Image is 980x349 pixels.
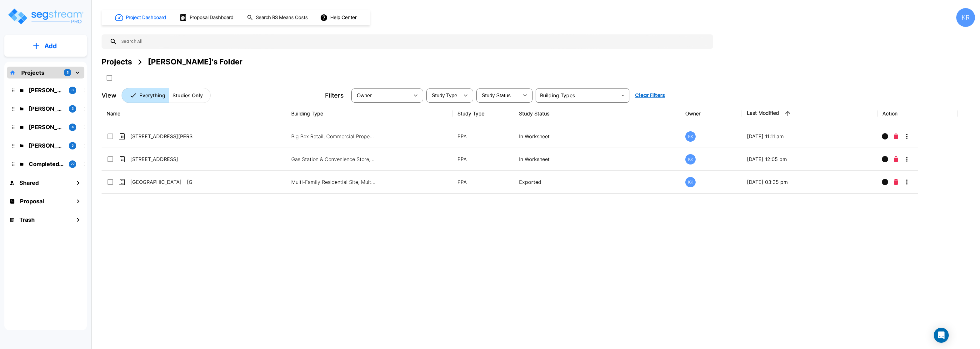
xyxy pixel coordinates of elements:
[7,8,84,25] img: Logo
[879,153,891,165] button: Info
[747,178,872,186] p: [DATE] 03:35 pm
[172,92,203,99] p: Studies Only
[190,14,233,21] h1: Proposal Dashboard
[432,93,457,98] span: Study Type
[319,12,359,23] button: Help Center
[457,155,509,163] p: PPA
[618,91,627,100] button: Open
[747,155,872,163] p: [DATE] 12:05 pm
[72,143,74,148] p: 5
[126,14,166,21] h1: Project Dashboard
[4,37,87,55] button: Add
[901,153,913,165] button: More-Options
[29,86,64,94] p: Kristina's Folder (Finalized Reports)
[877,102,957,125] th: Action
[632,89,667,102] button: Clear Filters
[457,178,509,186] p: PPA
[352,87,409,104] div: Select
[71,161,75,167] p: 27
[742,102,877,125] th: Last Modified
[457,133,509,140] p: PPA
[20,197,44,205] h1: Proposal
[519,178,675,186] p: Exported
[427,87,459,104] div: Select
[67,70,69,75] p: 5
[891,153,901,165] button: Delete
[148,56,242,68] div: [PERSON_NAME]'s Folder
[519,133,675,140] p: In Worksheet
[19,215,35,224] h1: Trash
[72,106,74,111] p: 3
[72,88,74,93] p: 8
[685,131,696,142] div: KK
[29,104,64,113] p: Karina's Folder
[122,88,169,103] button: Everything
[325,91,344,100] p: Filters
[291,133,376,140] p: Big Box Retail, Commercial Property Site
[122,88,211,103] div: Platform
[901,176,913,188] button: More-Options
[112,11,169,24] button: Project Dashboard
[29,123,64,131] p: M.E. Folder
[244,12,311,24] button: Search RS Means Costs
[130,133,193,140] p: [STREET_ADDRESS][PERSON_NAME]
[44,41,57,51] p: Add
[130,155,193,163] p: [STREET_ADDRESS]
[879,130,891,143] button: Info
[514,102,680,125] th: Study Status
[102,91,117,100] p: View
[256,14,308,21] h1: Search RS Means Costs
[934,328,949,343] div: Open Intercom Messenger
[477,87,519,104] div: Select
[956,8,975,27] div: KR
[685,154,696,164] div: KK
[102,102,286,125] th: Name
[747,133,872,140] p: [DATE] 11:11 am
[286,102,452,125] th: Building Type
[29,160,64,168] p: Completed Client Reports 2025
[901,130,913,143] button: More-Options
[169,88,211,103] button: Studies Only
[19,179,39,187] h1: Shared
[482,93,511,98] span: Study Status
[117,34,710,49] input: Search All
[177,11,237,24] button: Proposal Dashboard
[879,176,891,188] button: Info
[452,102,514,125] th: Study Type
[72,124,74,130] p: 4
[891,176,901,188] button: Delete
[537,91,617,100] input: Building Types
[130,178,193,186] p: [GEOGRAPHIC_DATA] - [GEOGRAPHIC_DATA]
[291,178,376,186] p: Multi-Family Residential Site, Multi-Family Residential
[291,155,376,163] p: Gas Station & Convenience Store, Gas Station Site
[29,141,64,150] p: Jon's Folder
[21,68,44,77] p: Projects
[519,155,675,163] p: In Worksheet
[139,92,165,99] p: Everything
[685,177,696,187] div: KK
[102,56,132,68] div: Projects
[103,72,116,84] button: SelectAll
[680,102,742,125] th: Owner
[891,130,901,143] button: Delete
[357,93,372,98] span: Owner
